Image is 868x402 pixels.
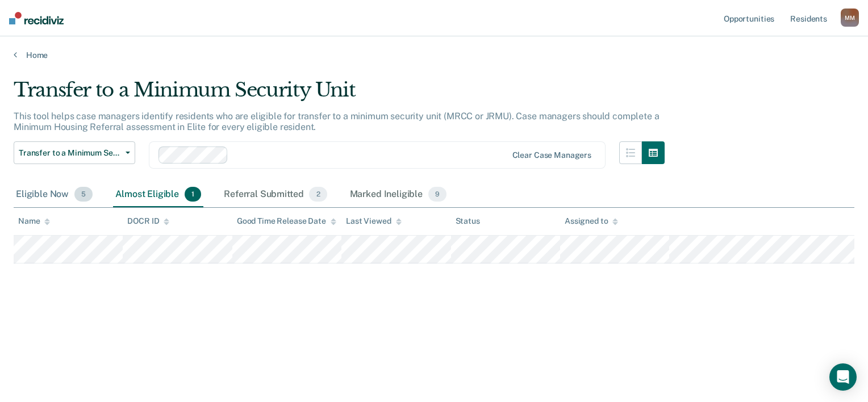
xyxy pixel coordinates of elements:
[237,216,336,226] div: Good Time Release Date
[113,182,203,207] div: Almost Eligible1
[14,182,95,207] div: Eligible Now5
[127,216,169,226] div: DOCR ID
[428,187,446,202] span: 9
[14,111,660,132] p: This tool helps case managers identify residents who are eligible for transfer to a minimum secur...
[309,187,327,202] span: 2
[14,50,854,60] a: Home
[9,12,64,24] img: Recidiviz
[19,148,121,158] span: Transfer to a Minimum Security Unit
[346,216,401,226] div: Last Viewed
[565,216,618,226] div: Assigned to
[185,187,201,202] span: 1
[222,182,329,207] div: Referral Submitted2
[512,150,591,160] div: Clear case managers
[74,187,93,202] span: 5
[18,216,50,226] div: Name
[841,9,859,27] button: MM
[14,141,135,164] button: Transfer to a Minimum Security Unit
[456,216,480,226] div: Status
[841,9,859,27] div: M M
[829,363,857,391] div: Open Intercom Messenger
[348,182,449,207] div: Marked Ineligible9
[14,78,665,111] div: Transfer to a Minimum Security Unit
